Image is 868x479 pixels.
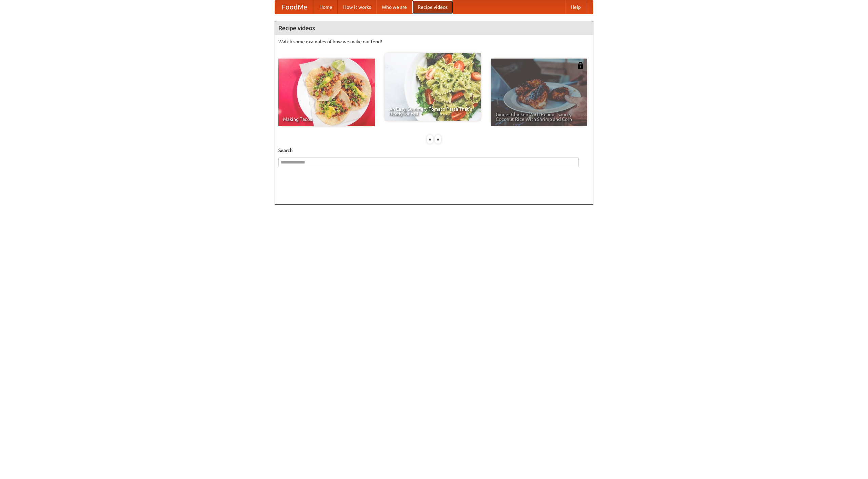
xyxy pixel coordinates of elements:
a: Recipe videos [412,0,453,14]
a: Making Tacos [278,59,375,126]
a: Home [314,0,338,14]
div: « [427,135,433,144]
span: An Easy, Summery Tomato Pasta That's Ready for Fall [389,107,476,116]
div: » [435,135,441,144]
span: Making Tacos [283,117,370,122]
a: Help [565,0,586,14]
a: How it works [338,0,376,14]
h4: Recipe videos [275,21,593,35]
h5: Search [278,147,590,154]
p: Watch some examples of how we make our food! [278,38,590,45]
a: An Easy, Summery Tomato Pasta That's Ready for Fall [384,53,481,121]
a: FoodMe [275,0,314,14]
img: 483408.png [577,62,584,69]
a: Who we are [376,0,412,14]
